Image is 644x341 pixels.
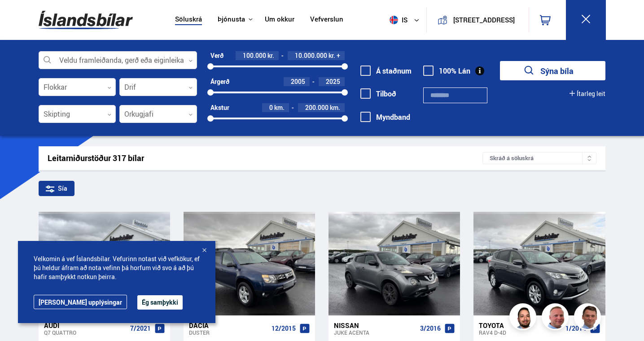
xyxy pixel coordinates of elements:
[267,52,274,59] span: kr.
[291,77,305,86] span: 2005
[243,51,266,60] span: 100.000
[479,321,561,329] div: Toyota
[575,305,602,332] img: FbJEzSuNWCJXmdc-.webp
[210,78,229,85] div: Árgerð
[218,15,245,24] button: Þjónusta
[210,104,229,111] div: Akstur
[360,90,396,98] label: Tilboð
[130,325,151,332] span: 7/2021
[330,104,340,111] span: km.
[39,181,74,196] div: Sía
[272,325,296,332] span: 12/2015
[423,67,470,75] label: 100% Lán
[570,90,605,97] button: Ítarleg leit
[390,16,398,24] img: svg+xml;base64,PHN2ZyB4bWxucz0iaHR0cDovL3d3dy53My5vcmcvMjAwMC9zdmciIHdpZHRoPSI1MTIiIGhlaWdodD0iNT...
[432,7,523,33] a: [STREET_ADDRESS]
[386,7,426,33] button: is
[44,329,127,336] div: Q7 QUATTRO
[543,305,570,332] img: siFngHWaQ9KaOqBr.png
[482,152,596,164] div: Skráð á söluskrá
[189,329,268,336] div: Duster
[175,15,202,25] a: Söluskrá
[269,103,273,112] span: 0
[189,321,268,329] div: Dacia
[295,51,327,60] span: 10.000.000
[337,52,340,59] span: +
[39,5,133,35] img: G0Ugv5HjCgRt.svg
[274,104,285,111] span: km.
[265,15,294,25] a: Um okkur
[137,295,183,310] button: Ég samþykki
[420,325,441,332] span: 3/2016
[210,52,223,59] div: Verð
[500,61,605,80] button: Sýna bíla
[386,16,408,24] span: is
[451,16,517,24] button: [STREET_ADDRESS]
[565,325,586,332] span: 1/2014
[34,295,127,309] a: [PERSON_NAME] upplýsingar
[34,254,200,281] span: Velkomin á vef Íslandsbílar. Vefurinn notast við vefkökur, ef þú heldur áfram að nota vefinn þá h...
[48,153,483,163] div: Leitarniðurstöður 317 bílar
[326,77,340,86] span: 2025
[360,113,410,121] label: Myndband
[334,329,416,336] div: Juke ACENTA
[44,321,127,329] div: Audi
[360,67,412,75] label: Á staðnum
[310,15,343,25] a: Vefverslun
[511,305,538,332] img: nhp88E3Fdnt1Opn2.png
[329,52,335,59] span: kr.
[479,329,561,336] div: RAV4 D-4D
[305,103,329,112] span: 200.000
[334,321,416,329] div: Nissan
